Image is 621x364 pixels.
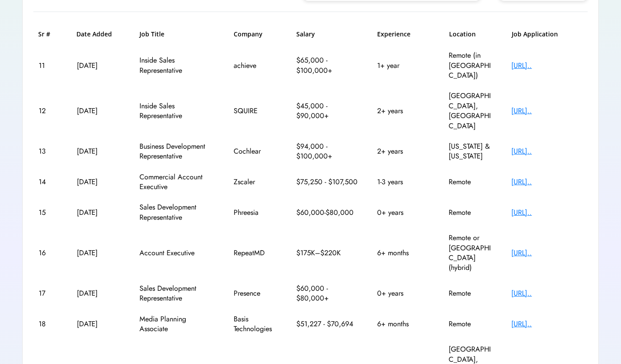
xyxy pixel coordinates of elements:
div: [URL].. [511,146,582,156]
h6: Job Application [512,30,583,39]
div: $60,000-$80,000 [296,208,358,218]
div: Zscaler [234,177,278,187]
div: 17 [39,289,59,298]
div: 1-3 years [377,177,430,187]
div: 6+ months [377,319,430,329]
div: $94,000 - $100,000+ [296,142,358,162]
div: 2+ years [377,146,430,156]
div: Basis Technologies [234,314,278,334]
div: SQUIRE [234,106,278,116]
div: [DATE] [77,61,121,71]
div: [URL].. [511,289,582,298]
div: Inside Sales Representative [139,101,215,121]
h6: Company [234,30,278,39]
h6: Salary [296,30,358,39]
div: [URL].. [511,319,582,329]
div: Remote or [GEOGRAPHIC_DATA] (hybrid) [449,233,493,273]
div: 6+ months [377,248,430,258]
div: Media Planning Associate [139,314,215,334]
div: Account Executive [139,248,215,258]
div: $60,000 - $80,000+ [296,284,358,304]
div: [URL].. [511,177,582,187]
div: Remote [449,319,493,329]
div: Remote [449,289,493,298]
h6: Location [449,30,494,39]
div: 16 [39,248,59,258]
div: Commercial Account Executive [139,172,215,192]
div: 14 [39,177,59,187]
div: 1+ year [377,61,430,71]
div: RepeatMD [234,248,278,258]
h6: Job Title [139,30,164,39]
div: 15 [39,208,59,218]
div: achieve [234,61,278,71]
div: 11 [39,61,59,71]
div: [DATE] [77,208,121,218]
div: 18 [39,319,59,329]
div: [URL].. [511,106,582,116]
div: 0+ years [377,289,430,298]
div: Inside Sales Representative [139,55,215,75]
h6: Sr # [38,30,58,39]
div: 2+ years [377,106,430,116]
div: Remote [449,177,493,187]
div: $65,000 - $100,000+ [296,55,358,75]
div: [DATE] [77,319,121,329]
div: [URL].. [511,248,582,258]
div: [GEOGRAPHIC_DATA], [GEOGRAPHIC_DATA] [449,91,493,131]
h6: Experience [377,30,430,39]
div: [DATE] [77,106,121,116]
div: [URL].. [511,208,582,218]
div: Sales Development Representative [139,202,215,222]
div: [DATE] [77,289,121,298]
div: [DATE] [77,146,121,156]
h6: Date Added [76,30,121,39]
div: Sales Development Representative [139,284,215,304]
div: [DATE] [77,248,121,258]
div: $75,250 - $107,500 [296,177,358,187]
div: $175K–$220K [296,248,358,258]
div: $51,227 - $70,694 [296,319,358,329]
div: Presence [234,289,278,298]
div: Cochlear [234,146,278,156]
div: [DATE] [77,177,121,187]
div: [US_STATE] & [US_STATE] [449,142,493,162]
div: 13 [39,146,59,156]
div: Remote [449,208,493,218]
div: Business Development Representative [139,142,215,162]
div: $45,000 - $90,000+ [296,101,358,121]
div: [URL].. [511,61,582,71]
div: Remote (in [GEOGRAPHIC_DATA]) [449,51,493,80]
div: 0+ years [377,208,430,218]
div: 12 [39,106,59,116]
div: Phreesia [234,208,278,218]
